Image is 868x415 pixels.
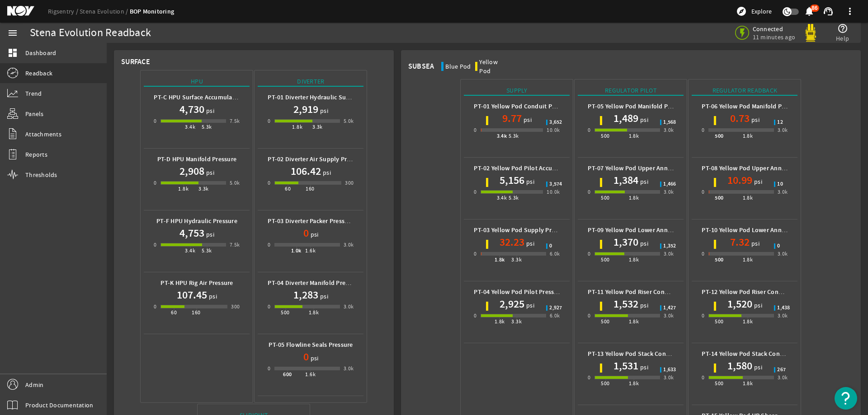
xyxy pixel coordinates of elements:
b: PT-12 Yellow Pod Riser Connector Pressure [702,288,822,296]
div: 3.0k [664,249,674,258]
div: 500 [715,317,723,326]
div: 3.0k [344,240,354,249]
b: PT-03 Diverter Packer Pressure [268,217,354,225]
div: 1.0k [291,246,302,255]
div: 3.0k [778,126,788,135]
span: psi [309,230,319,239]
div: 0 [474,249,476,258]
div: 3.0k [344,302,354,311]
img: Yellowpod.svg [802,24,820,42]
span: 2,927 [549,305,562,311]
div: 3.0k [664,126,674,135]
span: psi [204,106,214,115]
span: psi [204,168,214,177]
span: psi [752,301,762,310]
b: PT-14 Yellow Pod Stack Connector Pressure [702,350,824,358]
mat-icon: menu [7,28,18,38]
mat-icon: help_outline [837,23,848,34]
div: 6.0k [550,311,560,320]
span: 11 minutes ago [753,33,796,41]
div: 160 [192,308,200,317]
b: PT-06 Yellow Pod Manifold Pressure [702,102,802,111]
div: Regulator Pilot [578,86,684,96]
h1: 1,531 [613,359,638,373]
div: 3.3k [312,122,323,131]
h1: 1,283 [293,288,318,302]
h1: 1,580 [727,359,752,373]
span: Panels [25,109,44,118]
b: PT-07 Yellow Pod Upper Annular Pilot Pressure [588,164,720,173]
div: 0 [154,117,156,126]
div: 60 [285,184,291,193]
div: 3.0k [778,373,788,382]
a: Stena Evolution [80,7,130,15]
span: Help [836,34,849,43]
div: 3.3k [511,255,522,264]
a: Rigsentry [48,7,80,15]
div: 6.0k [550,249,560,258]
b: PT-01 Yellow Pod Conduit Pressure [474,102,572,111]
div: 0 [268,364,270,373]
span: 1,427 [663,305,676,311]
div: 0 [474,311,476,320]
h1: 4,730 [179,102,204,117]
div: Diverter [258,77,363,87]
h1: 2,908 [179,164,204,178]
div: 0 [154,240,156,249]
div: 0 [702,311,704,320]
mat-icon: notifications [804,6,815,17]
span: psi [638,115,648,124]
div: 10.0k [547,126,560,135]
div: 0 [588,249,590,258]
span: 1,633 [663,367,676,373]
div: 1.8k [495,255,505,264]
div: 500 [601,317,609,326]
div: 1.8k [743,317,753,326]
mat-icon: support_agent [823,6,834,17]
div: 5.3k [509,131,519,140]
div: Yellow Pod [479,57,509,75]
h1: 2,925 [500,297,524,311]
b: PT-11 Yellow Pod Riser Connector Pilot Pressure [588,288,724,296]
div: 500 [715,131,723,140]
mat-icon: explore [736,6,747,17]
b: PT-01 Diverter Hydraulic Supply Pressure [268,93,384,102]
h1: 9.77 [502,111,522,126]
button: more_vert [839,0,861,22]
b: PT-08 Yellow Pod Upper Annular Pressure [702,164,819,173]
h1: 0 [303,226,309,240]
b: PT-04 Yellow Pod Pilot Pressure [474,288,563,296]
div: 3.0k [344,364,354,373]
div: 0 [702,249,704,258]
mat-icon: dashboard [7,47,18,58]
h1: 7.32 [730,235,750,249]
div: 1.8k [309,308,319,317]
b: PT-02 Diverter Air Supply Pressure [268,155,365,163]
span: psi [524,301,534,310]
span: psi [321,168,331,177]
div: 5.3k [202,122,212,131]
div: 600 [283,370,292,379]
span: 3,574 [549,182,562,187]
span: psi [638,239,648,248]
div: 500 [281,308,289,317]
span: psi [752,363,762,372]
span: psi [638,363,648,372]
h1: 107.45 [177,288,207,302]
span: psi [207,292,217,301]
h1: 0 [303,350,309,364]
h1: 1,532 [613,297,638,311]
div: Stena Evolution Readback [30,28,151,37]
span: Explore [751,7,772,16]
h1: 10.99 [727,173,752,187]
div: 500 [715,193,723,202]
span: psi [524,239,534,248]
div: 0 [154,302,156,311]
a: BOP Monitoring [130,7,175,16]
div: 1.6k [305,370,316,379]
div: 1.8k [743,255,753,264]
b: PT-K HPU Rig Air Pressure [160,279,233,287]
b: PT-04 Diverter Manifold Pressure [268,279,360,287]
span: Trend [25,89,42,98]
div: Supply [464,86,570,96]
